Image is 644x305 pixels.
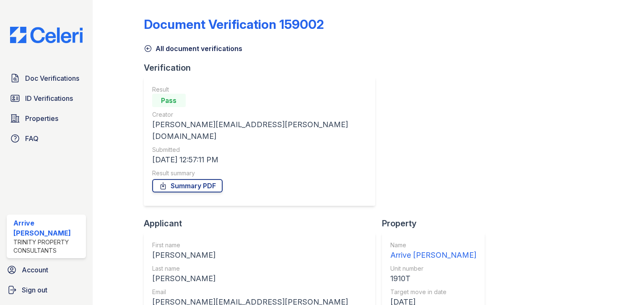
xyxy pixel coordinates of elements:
[144,17,324,32] div: Document Verification 159002
[152,146,367,154] div: Submitted
[13,238,83,255] div: Trinity Property Consultants
[7,90,86,107] a: ID Verifications
[152,85,367,94] div: Result
[3,27,89,43] img: CE_Logo_Blue-a8612792a0a2168367f1c8372b55b34899dd931a85d93a1a3d3e32e68fde9ad4.png
[390,249,476,261] div: Arrive [PERSON_NAME]
[7,70,86,87] a: Doc Verifications
[13,218,83,238] div: Arrive [PERSON_NAME]
[152,169,367,177] div: Result summary
[390,241,476,249] div: Name
[7,110,86,127] a: Properties
[144,44,242,54] a: All document verifications
[144,62,382,74] div: Verification
[25,93,73,103] span: ID Verifications
[7,130,86,147] a: FAQ
[22,285,47,295] span: Sign out
[390,241,476,261] a: Name Arrive [PERSON_NAME]
[152,119,367,142] div: [PERSON_NAME][EMAIL_ADDRESS][PERSON_NAME][DOMAIN_NAME]
[152,179,223,192] a: Summary PDF
[152,273,367,284] div: [PERSON_NAME]
[3,261,89,278] a: Account
[382,218,491,229] div: Property
[25,133,39,144] span: FAQ
[152,154,367,166] div: [DATE] 12:57:11 PM
[152,264,367,273] div: Last name
[22,265,48,275] span: Account
[390,264,476,273] div: Unit number
[25,113,58,123] span: Properties
[152,249,367,261] div: [PERSON_NAME]
[390,273,476,284] div: 1910T
[152,288,367,296] div: Email
[390,288,476,296] div: Target move in date
[144,218,382,229] div: Applicant
[152,110,367,119] div: Creator
[3,282,89,298] a: Sign out
[25,73,79,83] span: Doc Verifications
[152,94,186,107] div: Pass
[152,241,367,249] div: First name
